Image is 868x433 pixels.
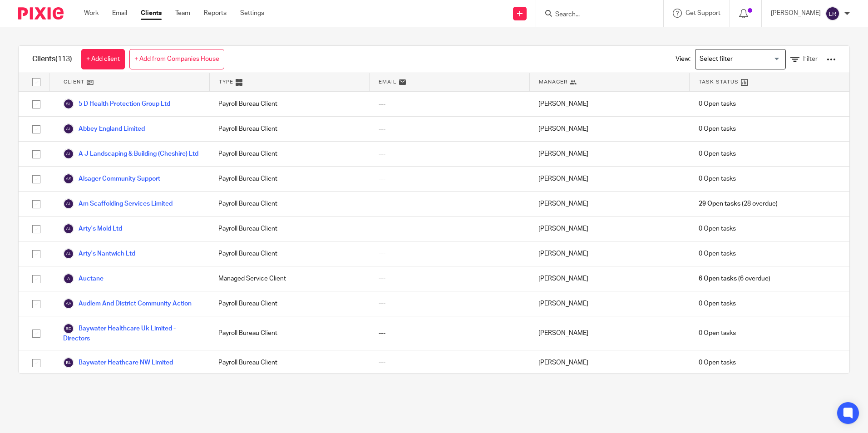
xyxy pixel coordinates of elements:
[699,329,736,338] span: 0 Open tasks
[699,224,736,233] span: 0 Open tasks
[63,357,173,368] a: Baywater Heathcare NW Limited
[63,148,74,159] img: svg%3E
[699,199,740,208] span: 29 Open tasks
[370,316,529,350] div: ---
[529,192,689,216] div: [PERSON_NAME]
[699,199,778,208] span: (28 overdue)
[112,9,127,18] a: Email
[81,49,125,69] a: + Add client
[209,142,369,166] div: Payroll Bureau Client
[825,6,840,21] img: svg%3E
[695,49,786,69] div: Search for option
[209,167,369,191] div: Payroll Bureau Client
[370,216,529,241] div: ---
[219,78,233,86] span: Type
[63,123,145,134] a: Abbey England Limited
[699,174,736,183] span: 0 Open tasks
[63,323,200,343] a: Baywater Healthcare Uk Limited - Directors
[699,299,736,308] span: 0 Open tasks
[554,11,636,19] input: Search
[63,148,198,159] a: A J Landscaping & Building (Cheshire) Ltd
[63,173,160,184] a: Alsager Community Support
[699,274,770,283] span: (6 overdue)
[63,298,74,309] img: svg%3E
[379,78,397,86] span: Email
[699,78,739,86] span: Task Status
[28,74,45,91] input: Select all
[209,291,369,316] div: Payroll Bureau Client
[63,198,173,209] a: Am Scaffolding Services Limited
[63,98,74,109] img: svg%3E
[204,9,227,18] a: Reports
[370,241,529,266] div: ---
[63,323,74,334] img: svg%3E
[63,248,74,259] img: svg%3E
[699,124,736,133] span: 0 Open tasks
[209,192,369,216] div: Payroll Bureau Client
[63,248,135,259] a: Arty's Nantwich Ltd
[129,49,224,69] a: + Add from Companies House
[699,249,736,258] span: 0 Open tasks
[63,357,74,368] img: svg%3E
[63,123,74,134] img: svg%3E
[370,350,529,375] div: ---
[240,9,264,18] a: Settings
[370,142,529,166] div: ---
[63,273,74,284] img: svg%3E
[529,266,689,291] div: [PERSON_NAME]
[209,216,369,241] div: Payroll Bureau Client
[32,54,72,64] h1: Clients
[529,241,689,266] div: [PERSON_NAME]
[18,7,64,20] img: Pixie
[63,273,104,284] a: Auctane
[370,92,529,116] div: ---
[686,10,720,16] span: Get Support
[370,291,529,316] div: ---
[84,9,99,18] a: Work
[699,149,736,158] span: 0 Open tasks
[529,92,689,116] div: [PERSON_NAME]
[63,173,74,184] img: svg%3E
[370,167,529,191] div: ---
[662,46,836,73] div: View:
[529,216,689,241] div: [PERSON_NAME]
[529,291,689,316] div: [PERSON_NAME]
[175,9,190,18] a: Team
[55,55,72,63] span: (113)
[63,223,74,234] img: svg%3E
[699,99,736,108] span: 0 Open tasks
[699,274,737,283] span: 6 Open tasks
[529,117,689,141] div: [PERSON_NAME]
[209,350,369,375] div: Payroll Bureau Client
[209,117,369,141] div: Payroll Bureau Client
[699,358,736,367] span: 0 Open tasks
[803,56,818,62] span: Filter
[529,142,689,166] div: [PERSON_NAME]
[63,98,170,109] a: 5 D Health Protection Group Ltd
[63,198,74,209] img: svg%3E
[370,266,529,291] div: ---
[209,316,369,350] div: Payroll Bureau Client
[529,350,689,375] div: [PERSON_NAME]
[370,192,529,216] div: ---
[63,223,122,234] a: Arty's Mold Ltd
[370,117,529,141] div: ---
[539,78,567,86] span: Manager
[529,316,689,350] div: [PERSON_NAME]
[209,92,369,116] div: Payroll Bureau Client
[63,298,192,309] a: Audlem And District Community Action
[529,167,689,191] div: [PERSON_NAME]
[209,266,369,291] div: Managed Service Client
[64,78,84,86] span: Client
[696,51,780,67] input: Search for option
[141,9,162,18] a: Clients
[209,241,369,266] div: Payroll Bureau Client
[771,9,821,18] p: [PERSON_NAME]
